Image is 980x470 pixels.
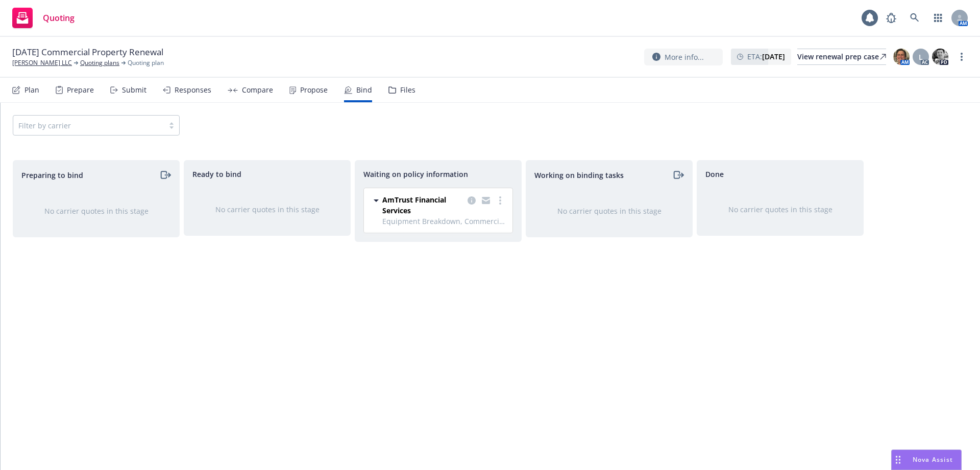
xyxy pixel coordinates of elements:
div: Propose [300,86,328,94]
span: Working on binding tasks [534,170,624,181]
div: Drag to move [892,450,904,469]
span: Quoting [43,14,75,22]
div: Submit [122,86,146,94]
a: Report a Bug [881,8,901,28]
span: Done [705,169,724,180]
strong: [DATE] [762,52,785,61]
button: Nova Assist [891,450,962,470]
a: copy logging email [480,194,492,207]
span: ETA : [747,51,785,62]
a: moveRight [672,169,684,181]
a: more [955,51,968,63]
span: Waiting on policy information [363,169,468,180]
span: More info... [665,52,704,62]
a: copy logging email [465,194,478,207]
img: photo [893,49,910,65]
a: View renewal prep case [797,49,886,65]
span: Quoting plan [128,58,164,68]
a: more [494,194,506,207]
span: AmTrust Financial Services [382,194,463,216]
div: No carrier quotes in this stage [543,206,676,216]
div: No carrier quotes in this stage [714,204,847,215]
a: Quoting [8,4,79,32]
span: Ready to bind [192,169,241,180]
span: Nova Assist [913,455,953,464]
span: L [919,52,923,62]
span: Equipment Breakdown, Commercial Property [382,216,506,227]
div: Files [400,86,415,94]
button: More info... [644,49,723,65]
div: No carrier quotes in this stage [201,204,334,215]
span: [DATE] Commercial Property Renewal [12,46,163,58]
a: [PERSON_NAME] LLC [12,58,72,68]
div: Bind [356,86,372,94]
a: Search [904,8,925,28]
div: Compare [242,86,273,94]
a: Switch app [928,8,948,28]
img: photo [932,49,948,65]
div: Responses [175,86,211,94]
span: Preparing to bind [21,170,83,181]
a: Quoting plans [80,58,119,68]
div: No carrier quotes in this stage [30,206,163,216]
a: moveRight [159,169,171,181]
div: Prepare [67,86,94,94]
div: Plan [24,86,39,94]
